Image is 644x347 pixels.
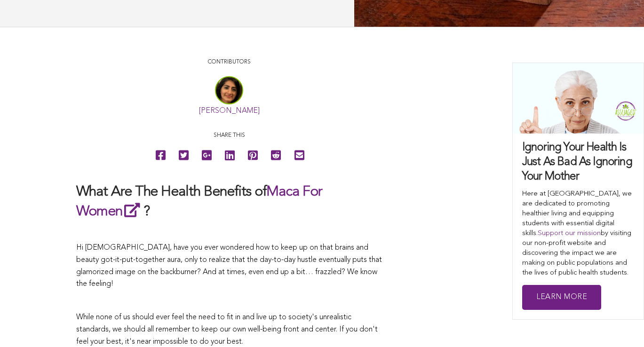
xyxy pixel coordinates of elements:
span: Hi [DEMOGRAPHIC_DATA], have you ever wondered how to keep up on that brains and beauty got-it-put... [76,244,382,288]
p: CONTRIBUTORS [76,58,382,67]
p: Share this [76,131,382,140]
iframe: Chat Widget [597,302,644,347]
h2: What Are The Health Benefits of ? [76,183,382,221]
a: [PERSON_NAME] [199,107,260,115]
a: Learn More [522,285,601,310]
span: While none of us should ever feel the need to fit in and live up to society's unrealistic standar... [76,314,378,345]
a: Maca For Women [76,185,322,219]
